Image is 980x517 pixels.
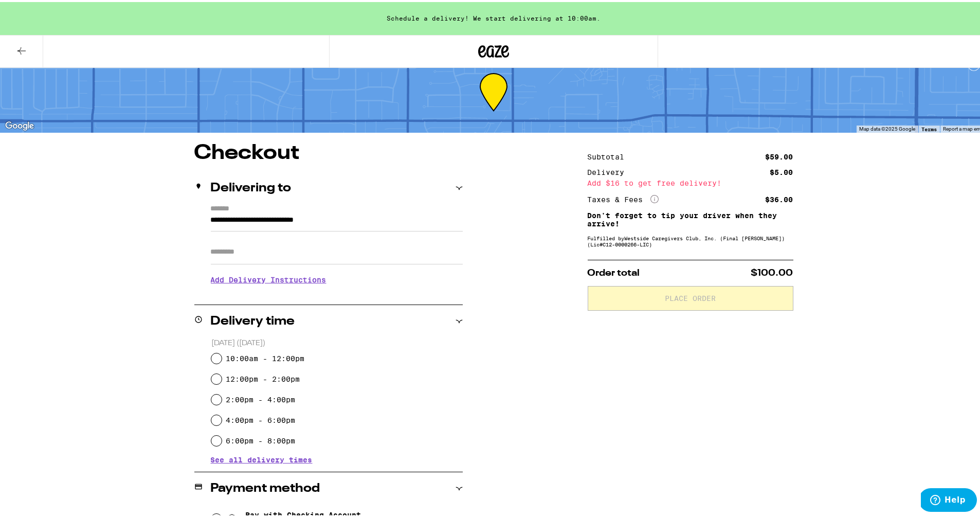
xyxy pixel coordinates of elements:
[226,435,295,443] label: 6:00pm - 8:00pm
[588,266,640,276] span: Order total
[588,167,632,174] div: Delivery
[194,141,463,162] h1: Checkout
[226,394,295,402] label: 2:00pm - 4:00pm
[588,177,793,185] div: Add $16 to get free delivery!
[921,486,977,512] iframe: Opens a widget where you can find more information
[211,180,292,192] h2: Delivering to
[226,352,304,361] label: 10:00am - 12:00pm
[766,151,793,158] div: $59.00
[588,233,793,245] div: Fulfilled by Westside Caregivers Club, Inc. (Final [PERSON_NAME]) (Lic# C12-0000266-LIC )
[226,414,295,422] label: 4:00pm - 6:00pm
[770,167,793,174] div: $5.00
[3,117,37,131] a: Open this area in Google Maps (opens a new window)
[588,151,632,158] div: Subtotal
[588,193,659,202] div: Taxes & Fees
[588,209,793,226] p: Don't forget to tip your driver when they arrive!
[211,336,463,346] p: [DATE] ([DATE])
[751,266,793,276] span: $100.00
[211,266,463,290] h3: Add Delivery Instructions
[859,124,915,130] span: Map data ©2025 Google
[211,454,313,461] button: See all delivery times
[921,124,937,130] a: Terms
[211,480,320,493] h2: Payment method
[766,194,793,201] div: $36.00
[211,290,463,298] p: We'll contact you at [PHONE_NUMBER] when we arrive
[226,373,300,381] label: 12:00pm - 2:00pm
[588,284,793,309] button: Place Order
[665,293,716,300] span: Place Order
[211,313,295,326] h2: Delivery time
[3,117,37,131] img: Google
